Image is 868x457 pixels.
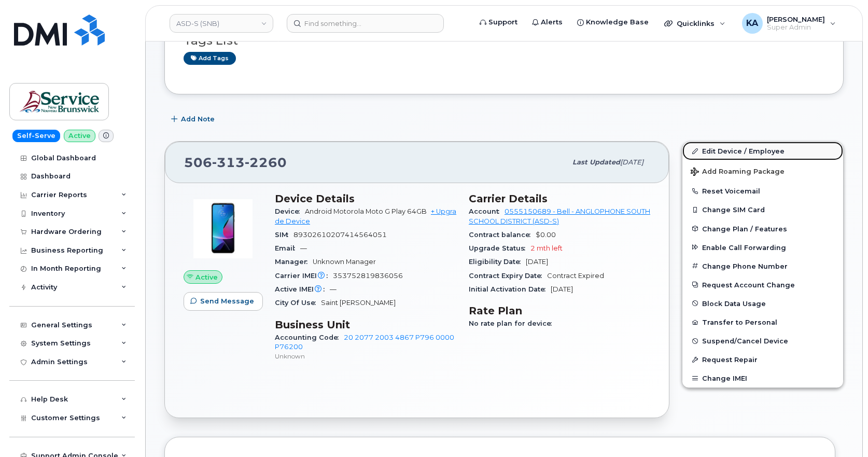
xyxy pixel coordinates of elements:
span: Contract balance [469,231,536,239]
button: Change Phone Number [682,257,843,275]
span: Last updated [572,158,620,166]
span: [DATE] [620,158,643,166]
span: Contract Expired [547,272,604,280]
div: Karla Adams [735,13,843,34]
span: Support [488,17,517,27]
span: Active [195,272,218,282]
a: 20 2077 2003 4867 P796 0000 P76200 [275,334,454,351]
span: — [330,285,337,293]
span: City Of Use [275,299,321,307]
span: Upgrade Status [469,244,530,252]
a: Alerts [525,12,570,33]
span: Contract Expiry Date [469,272,547,280]
span: Suspend/Cancel Device [702,337,788,345]
button: Reset Voicemail [682,182,843,200]
span: Change Plan / Features [702,225,787,232]
button: Block Data Usage [682,294,843,313]
span: Super Admin [767,23,825,32]
button: Change Plan / Features [682,219,843,238]
a: Support [472,12,525,33]
span: Accounting Code [275,334,344,341]
span: 506 [184,155,287,170]
h3: Device Details [275,192,456,205]
a: Add tags [184,52,236,65]
span: Send Message [200,296,254,306]
span: 313 [212,155,245,170]
span: Active IMEI [275,285,330,293]
span: Android Motorola Moto G Play 64GB [305,207,427,215]
button: Add Note [164,110,223,129]
span: KA [746,17,758,30]
span: Unknown Manager [313,258,376,266]
button: Change SIM Card [682,200,843,219]
span: 353752819836056 [333,272,403,280]
button: Transfer to Personal [682,313,843,331]
span: [PERSON_NAME] [767,15,825,23]
span: Knowledge Base [586,17,649,27]
h3: Tags List [184,34,824,47]
span: Add Roaming Package [691,168,785,177]
button: Change IMEI [682,369,843,387]
button: Suspend/Cancel Device [682,331,843,350]
button: Add Roaming Package [682,160,843,182]
div: Quicklinks [657,13,733,34]
span: Add Note [181,114,215,124]
span: $0.00 [536,231,556,239]
span: 2 mth left [530,244,563,252]
button: Request Account Change [682,275,843,294]
h3: Business Unit [275,318,456,331]
span: 2260 [245,155,287,170]
span: No rate plan for device [469,320,557,327]
span: SIM [275,231,293,239]
button: Send Message [184,292,263,311]
a: 0555150689 - Bell - ANGLOPHONE SOUTH SCHOOL DISTRICT (ASD-S) [469,207,650,225]
span: Manager [275,258,313,266]
span: Carrier IMEI [275,272,333,280]
button: Request Repair [682,350,843,369]
span: — [300,244,307,252]
span: Initial Activation Date [469,285,551,293]
span: Eligibility Date [469,258,526,266]
span: Quicklinks [677,19,715,27]
img: image20231002-3703462-wjpzrf.jpeg [192,198,254,260]
span: Account [469,207,505,215]
a: Edit Device / Employee [682,142,843,160]
h3: Rate Plan [469,304,650,317]
span: Device [275,207,305,215]
a: ASD-S (SNB) [170,14,273,33]
span: 89302610207414564051 [293,231,387,239]
span: Enable Call Forwarding [702,243,786,251]
a: Knowledge Base [570,12,656,33]
span: [DATE] [551,285,573,293]
span: Email [275,244,300,252]
a: + Upgrade Device [275,207,456,225]
span: Saint [PERSON_NAME] [321,299,396,307]
span: [DATE] [526,258,548,266]
p: Unknown [275,352,456,361]
button: Enable Call Forwarding [682,238,843,257]
h3: Carrier Details [469,192,650,205]
span: Alerts [541,17,563,27]
input: Find something... [287,14,444,33]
